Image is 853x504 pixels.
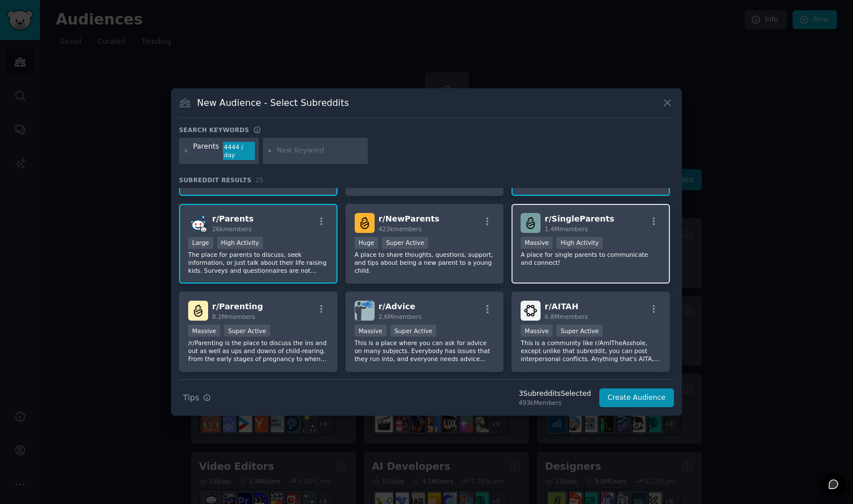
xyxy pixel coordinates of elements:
[188,339,328,363] p: /r/Parenting is the place to discuss the ins and out as well as ups and downs of child-rearing. F...
[379,214,440,223] span: r/ NewParents
[545,313,588,320] span: 6.8M members
[382,237,428,249] div: Super Active
[179,176,251,184] span: Subreddit Results
[212,313,255,320] span: 8.2M members
[521,213,541,233] img: SingleParents
[223,142,255,160] div: 4444 / day
[521,237,553,249] div: Massive
[379,226,422,232] span: 423k members
[212,214,254,223] span: r/ Parents
[355,237,379,249] div: Huge
[355,339,495,363] p: This is a place where you can ask for advice on many subjects. Everybody has issues that they run...
[217,237,263,249] div: High Activity
[521,251,661,267] p: A place for single parents to communicate and connect!
[188,251,328,274] p: The place for parents to discuss, seek information, or just talk about their life raising kids. S...
[188,237,213,249] div: Large
[188,213,208,233] img: Parents
[212,226,251,232] span: 26k members
[519,399,591,407] div: 493k Members
[188,325,220,337] div: Massive
[183,392,199,404] span: Tips
[355,325,387,337] div: Massive
[212,302,263,311] span: r/ Parenting
[255,177,263,183] span: 25
[179,388,215,408] button: Tips
[277,146,364,156] input: New Keyword
[557,237,603,249] div: High Activity
[224,325,270,337] div: Super Active
[557,325,603,337] div: Super Active
[379,302,416,311] span: r/ Advice
[379,313,422,320] span: 2.6M members
[391,325,437,337] div: Super Active
[355,251,495,274] p: A place to share thoughts, questions, support, and tips about being a new parent to a young child.
[197,97,349,109] h3: New Audience - Select Subreddits
[545,302,578,311] span: r/ AITAH
[188,301,208,321] img: Parenting
[521,339,661,363] p: This is a community like r/AmITheAsshole, except unlike that subreddit, you can post interpersona...
[193,142,220,160] div: Parents
[545,226,588,232] span: 1.4M members
[519,389,591,399] div: 3 Subreddit s Selected
[355,301,375,321] img: Advice
[545,214,614,223] span: r/ SingleParents
[179,126,249,134] h3: Search keywords
[521,301,541,321] img: AITAH
[521,325,553,337] div: Massive
[355,213,375,233] img: NewParents
[599,388,675,408] button: Create Audience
